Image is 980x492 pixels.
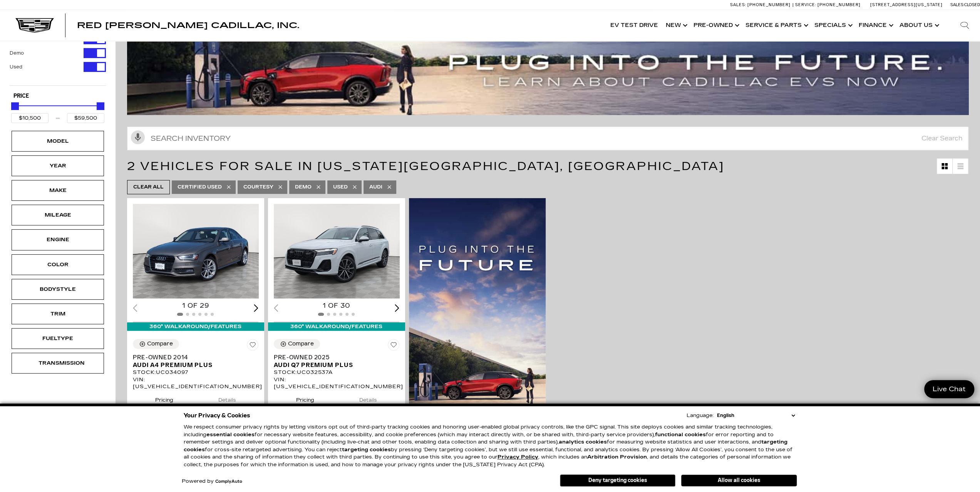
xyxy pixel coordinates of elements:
a: Service & Parts [742,10,811,41]
div: Next slide [395,304,399,312]
a: Pre-Owned 2014Audi A4 Premium Plus [133,354,258,369]
input: Minimum [11,113,49,123]
div: 1 of 29 [133,302,258,310]
p: We respect consumer privacy rights by letting visitors opt out of third-party tracking cookies an... [184,424,797,469]
a: EV Test Drive [606,10,662,41]
div: MileageMileage [12,205,104,225]
div: Trim [39,310,77,318]
u: Privacy Policy [498,454,538,460]
span: Audi Q7 Premium Plus [274,361,394,369]
div: YearYear [12,155,104,176]
div: ModelModel [12,131,104,152]
a: Red [PERSON_NAME] Cadillac, Inc. [77,22,299,29]
input: Maximum [67,113,104,123]
div: Make [39,186,77,195]
button: pricing tab [283,390,328,407]
button: Allow all cookies [681,475,797,486]
h5: Price [13,93,102,100]
a: [STREET_ADDRESS][US_STATE] [870,2,943,7]
a: ComplyAuto [215,479,242,484]
strong: targeting cookies [184,439,787,453]
label: Demo [10,49,24,57]
span: Red [PERSON_NAME] Cadillac, Inc. [77,21,299,30]
button: Deny targeting cookies [560,474,675,487]
span: Sales: [950,2,964,7]
button: details tab [205,390,250,407]
a: Pre-Owned 2025Audi Q7 Premium Plus [274,354,399,369]
div: Mileage [39,211,77,219]
a: Pre-Owned [690,10,742,41]
div: 1 / 2 [133,204,259,299]
a: About Us [896,10,941,41]
div: Compare [147,340,173,347]
span: Clear All [133,182,164,192]
span: Service: [795,2,816,7]
div: Model [39,137,77,145]
span: Your Privacy & Cookies [184,410,250,421]
a: Service: [PHONE_NUMBER] [792,3,863,7]
div: Transmission [39,359,77,367]
div: Fueltype [39,334,77,343]
div: 360° WalkAround/Features [268,322,405,331]
img: ev-blog-post-banners4 [127,24,974,115]
span: Closed [964,2,980,7]
span: Used [333,182,348,192]
img: 2014 Audi A4 Premium Plus 1 [133,204,259,299]
strong: functional cookies [655,432,706,438]
a: Specials [811,10,855,41]
span: Live Chat [929,385,970,394]
div: MakeMake [12,180,104,201]
strong: essential cookies [206,432,255,438]
strong: Arbitration Provision [587,454,647,460]
span: Pre-Owned 2025 [274,354,394,361]
div: VIN: [US_VEHICLE_IDENTIFICATION_NUMBER] [274,376,399,390]
span: Sales: [730,2,746,7]
div: Minimum Price [11,102,19,110]
a: Grid View [937,158,952,174]
label: Used [10,63,22,71]
div: Year [39,162,77,170]
div: Search [949,10,980,41]
div: Bodystyle [39,285,77,294]
span: Audi A4 Premium Plus [133,361,253,369]
div: BodystyleBodystyle [12,279,104,300]
div: Powered by [182,479,242,484]
button: Save Vehicle [388,339,399,354]
button: Compare Vehicle [274,339,320,349]
div: EngineEngine [12,229,104,250]
a: New [662,10,690,41]
div: Filter by Vehicle Type [10,20,106,85]
a: Finance [855,10,896,41]
div: Compare [288,340,314,347]
span: Audi [369,182,382,192]
button: details tab [345,390,390,407]
div: ColorColor [12,254,104,275]
span: 2 Vehicles for Sale in [US_STATE][GEOGRAPHIC_DATA], [GEOGRAPHIC_DATA] [127,159,724,173]
div: Language: [687,413,714,418]
div: Engine [39,235,77,244]
div: VIN: [US_VEHICLE_IDENTIFICATION_NUMBER] [133,376,258,390]
a: Live Chat [924,380,974,398]
div: TrimTrim [12,304,104,324]
a: Sales: [PHONE_NUMBER] [730,3,792,7]
div: Maximum Price [97,102,104,110]
strong: targeting cookies [342,447,391,453]
button: Compare Vehicle [133,339,179,349]
span: Certified Used [178,182,222,192]
button: pricing tab [142,390,187,407]
div: TransmissionTransmission [12,353,104,374]
div: 1 / 2 [274,204,400,299]
select: Language Select [715,412,797,419]
span: [PHONE_NUMBER] [818,2,861,7]
span: [PHONE_NUMBER] [747,2,791,7]
input: Search Inventory [127,127,968,150]
span: Demo [295,182,312,192]
div: FueltypeFueltype [12,328,104,349]
svg: Click to toggle on voice search [131,130,145,144]
div: Color [39,260,77,269]
img: 2025 Audi Q7 Premium Plus 1 [274,204,400,299]
div: Stock : UC032537A [274,369,399,376]
img: Cadillac Dark Logo with Cadillac White Text [15,18,54,33]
